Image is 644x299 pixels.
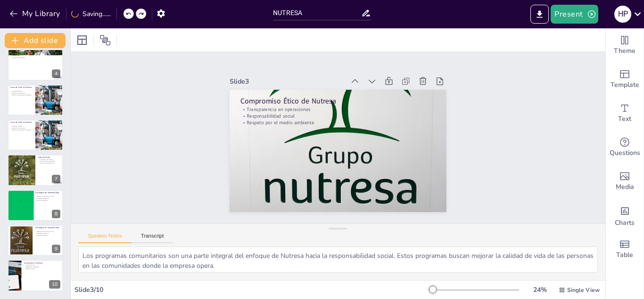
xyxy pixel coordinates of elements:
p: Mejora continua [24,267,60,269]
div: Slide 3 [230,77,345,86]
input: Insert title [273,6,361,20]
div: https://cdn.sendsteps.com/images/slides/2025_08_09_01_56-wAQG4GgxX1PGde3w.jpegEstrategias de Sost... [8,225,63,256]
p: Compromiso Ético de Nutresa [240,96,436,106]
div: 6 [52,139,60,148]
p: Respeto por el medio ambiente [240,120,436,126]
p: Innovación en Nutresa [24,262,60,265]
div: 10 [8,260,63,291]
p: Reducción del uso de recursos [35,231,60,233]
p: Innovación en productos [10,57,60,59]
p: Iniciativas exitosas [10,126,33,128]
p: Eficiencia operativa [35,199,60,201]
div: 10 [49,280,60,289]
p: Promoción de la educación [38,161,60,162]
div: Get real-time input from your audience [606,130,644,164]
div: Saving...... [71,9,111,18]
p: Iniciativas exitosas [10,90,33,92]
p: Impacto Social [38,156,60,159]
textarea: La transparencia es fundamental para Nutresa, ya que fomenta la confianza entre la empresa y sus ... [78,247,598,273]
p: Casos de Éxito en Nutresa [10,121,33,124]
div: 8 [52,210,60,218]
div: Add ready made slides [606,62,644,96]
p: Estrategias de Sostenibilidad [35,226,60,229]
div: https://cdn.sendsteps.com/images/logo/sendsteps_logo_white.pnghttps://cdn.sendsteps.com/images/lo... [8,120,63,151]
div: https://cdn.sendsteps.com/images/logo/sendsteps_logo_white.pnghttps://cdn.sendsteps.com/images/lo... [8,154,63,186]
button: H p [614,5,631,24]
button: Present [551,5,598,24]
p: Programas comunitarios [38,159,60,161]
span: Template [611,80,639,90]
p: Empaques ecológicos [35,232,60,234]
p: Expansión internacional [10,92,33,94]
div: Layout [74,33,90,48]
span: Text [618,114,631,124]
p: Calidad y sabor [10,55,60,57]
div: H p [614,6,631,23]
p: Transparencia en operaciones [240,106,436,112]
p: Variedad de productos [10,53,60,55]
span: Theme [614,46,636,56]
span: Position [99,34,111,46]
p: Estrategias de Sostenibilidad [35,191,60,194]
div: Add images, graphics, shapes or video [606,164,644,198]
div: Estrategias de SostenibilidadReducción del uso de recursosEmpaques ecológicosEficiencia operativa... [8,190,63,221]
p: Empaques ecológicos [35,197,60,199]
p: R2 C1 [20,213,21,237]
span: Media [616,182,634,192]
div: 7 [52,175,60,183]
button: Export to PowerPoint [530,5,549,24]
div: https://cdn.sendsteps.com/images/logo/sendsteps_logo_white.pnghttps://cdn.sendsteps.com/images/lo... [8,85,63,116]
button: Add slide [5,33,66,48]
p: Creación de productos innovadores [10,129,33,131]
div: 9 [52,245,60,253]
p: Adaptación a tendencias [24,266,60,268]
span: Charts [615,218,635,228]
div: 5 [52,104,60,113]
p: 2 C2 [20,189,21,213]
span: Single View [567,286,600,294]
p: Apoyo a la agricultura local [38,162,60,164]
p: Expansión internacional [10,127,33,129]
p: Casos de Éxito en Nutresa [10,86,33,89]
div: Add a table [606,232,644,266]
p: Productos de Nutresa [10,51,60,53]
div: Change the overall theme [606,28,644,62]
p: Responsabilidad social [240,112,436,119]
div: Add text boxes [606,96,644,130]
p: Reducción del uso de recursos [35,196,60,197]
div: 4 [52,69,60,78]
button: Transcript [132,233,173,243]
p: Eficiencia operativa [35,234,60,236]
span: Table [616,250,633,260]
div: https://cdn.sendsteps.com/images/logo/sendsteps_logo_white.pnghttps://cdn.sendsteps.com/images/lo... [8,49,63,80]
button: My Library [7,6,64,21]
p: Inversión en I+D [24,264,60,266]
div: 24 % [528,285,551,294]
div: Slide 3 / 10 [74,285,429,294]
span: Questions [610,148,640,158]
div: Add charts and graphs [606,198,644,232]
button: Speaker Notes [78,233,132,243]
p: Creación de productos innovadores [10,94,33,96]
